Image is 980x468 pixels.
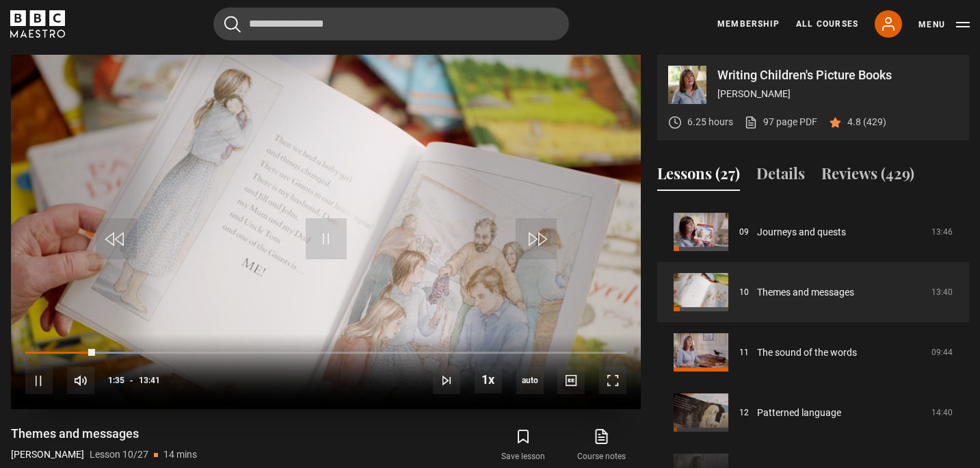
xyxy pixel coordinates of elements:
[599,367,626,394] button: Fullscreen
[433,367,460,394] button: Next Lesson
[717,69,958,81] p: Writing Children's Picture Books
[557,367,585,394] button: Captions
[796,18,858,30] a: All Courses
[756,162,805,191] button: Details
[484,426,562,465] button: Save lesson
[821,162,914,191] button: Reviews (429)
[139,368,160,393] span: 13:41
[918,18,970,31] button: Toggle navigation
[11,447,84,462] p: [PERSON_NAME]
[717,18,780,30] a: Membership
[163,447,197,462] p: 14 mins
[717,87,958,101] p: [PERSON_NAME]
[757,346,857,360] a: The sound of the words
[10,10,65,38] svg: BBC Maestro
[563,426,641,465] a: Course notes
[90,447,148,462] p: Lesson 10/27
[25,352,626,354] div: Progress Bar
[744,115,817,129] a: 97 page PDF
[757,285,854,300] a: Themes and messages
[657,162,740,191] button: Lessons (27)
[757,225,846,239] a: Journeys and quests
[11,426,197,442] h1: Themes and messages
[516,367,544,394] span: auto
[130,376,133,385] span: -
[687,115,733,129] p: 6.25 hours
[475,366,502,393] button: Playback Rate
[516,367,544,394] div: Current quality: 720p
[757,406,841,420] a: Patterned language
[11,55,641,409] video-js: Video Player
[847,115,886,129] p: 4.8 (429)
[224,16,241,33] button: Submit the search query
[108,368,124,393] span: 1:35
[67,367,94,394] button: Mute
[213,8,569,40] input: Search
[25,367,53,394] button: Pause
